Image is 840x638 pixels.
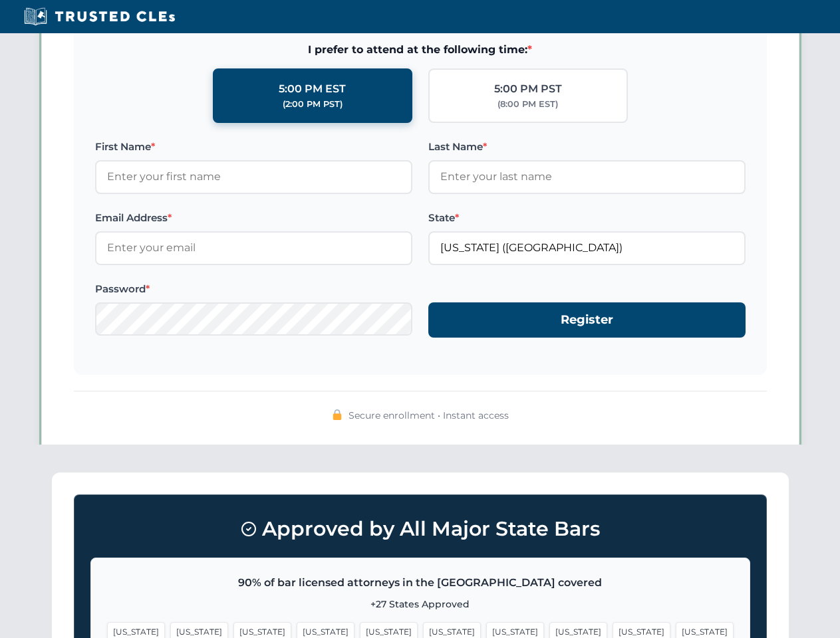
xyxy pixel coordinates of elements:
[428,302,746,338] button: Register
[95,231,412,265] input: Enter your email
[95,281,412,297] label: Password
[279,80,346,98] div: 5:00 PM EST
[494,80,562,98] div: 5:00 PM PST
[107,597,734,611] p: +27 States Approved
[95,41,746,58] span: I prefer to attend at the following time:
[107,574,734,591] p: 90% of bar licensed attorneys in the [GEOGRAPHIC_DATA] covered
[428,160,746,193] input: Enter your last name
[497,98,558,111] div: (8:00 PM EST)
[332,409,343,420] img: 🔒
[95,139,412,155] label: First Name
[95,160,412,193] input: Enter your first name
[283,98,343,111] div: (2:00 PM PST)
[90,511,750,547] h3: Approved by All Major State Bars
[349,408,509,423] span: Secure enrollment • Instant access
[20,7,179,27] img: Trusted CLEs
[428,231,746,265] input: Florida (FL)
[428,210,746,226] label: State
[428,139,746,155] label: Last Name
[95,210,412,226] label: Email Address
